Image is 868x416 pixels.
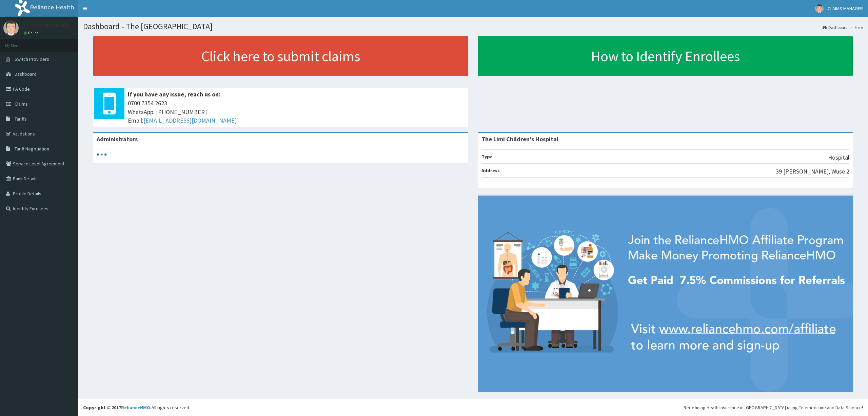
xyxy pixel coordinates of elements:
a: RelianceHMO [121,404,150,411]
span: Dashboard [15,71,37,77]
b: Address [481,167,500,174]
h1: Dashboard - The [GEOGRAPHIC_DATA] [83,22,863,31]
b: Administrators [97,135,138,143]
p: 39 [PERSON_NAME], Wuse 2 [776,167,849,176]
img: User Image [815,4,824,13]
strong: Copyright © 2017 . [83,404,152,411]
b: Type [481,153,493,160]
p: CLAIMS MANAGER [24,22,69,28]
li: Here [848,24,863,30]
p: Hospital [828,153,849,162]
a: Online [24,31,40,35]
div: Redefining Heath Insurance in [GEOGRAPHIC_DATA] using Telemedicine and Data Science! [684,404,863,411]
a: How to Identify Enrollees [478,36,853,76]
span: Tariffs [15,116,27,122]
footer: All rights reserved. [78,399,868,416]
span: Switch Providers [15,56,49,62]
span: 0700 7354 2623 WhatsApp: [PHONE_NUMBER] Email: [128,99,465,125]
span: CLAIMS MANAGER [828,5,863,12]
svg: audio-loading [97,149,107,160]
b: If you have any issue, reach us on: [128,90,220,98]
a: [EMAIL_ADDRESS][DOMAIN_NAME] [143,116,237,124]
img: User Image [3,20,19,36]
img: provider-team-banner.png [478,196,853,392]
span: Claims [15,101,28,107]
strong: The Limi Children's Hospital [481,135,558,143]
a: Dashboard [823,24,848,30]
a: Click here to submit claims [93,36,468,76]
span: Tariff Negotiation [15,146,49,152]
